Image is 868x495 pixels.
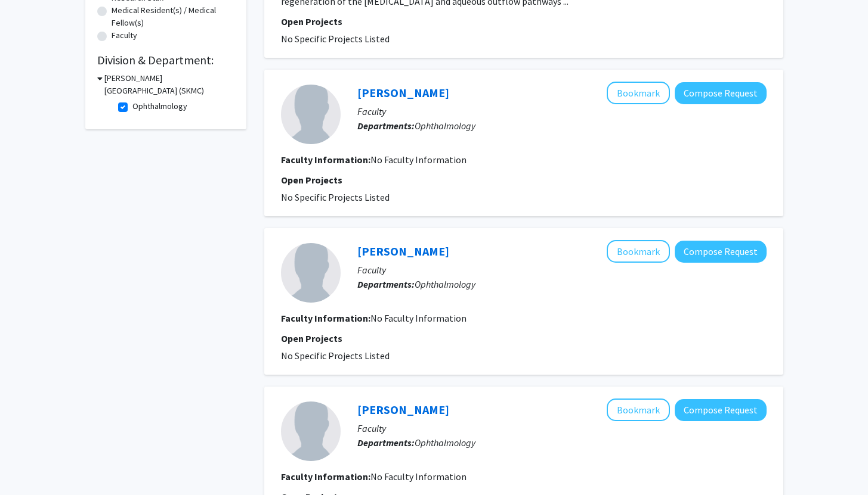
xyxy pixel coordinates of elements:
h2: Division & Department: [97,53,234,67]
label: Ophthalmology [132,100,187,113]
button: Add Reza Razeghinejad to Bookmarks [607,82,670,104]
span: No Specific Projects Listed [281,33,390,45]
span: No Specific Projects Listed [281,191,390,203]
span: No Faculty Information [370,312,467,324]
span: Ophthalmology [415,120,475,132]
p: Faculty [357,421,767,435]
button: Compose Request to Wesam Shalaby [675,241,767,263]
b: Faculty Information: [281,154,370,166]
b: Departments: [357,278,415,290]
span: Ophthalmology [415,278,475,290]
a: [PERSON_NAME] [357,85,449,100]
p: Open Projects [281,14,767,29]
h3: [PERSON_NAME][GEOGRAPHIC_DATA] (SKMC) [104,72,234,97]
p: Open Projects [281,331,767,345]
span: No Faculty Information [370,154,467,166]
p: Faculty [357,263,767,277]
span: No Specific Projects Listed [281,350,390,362]
iframe: Chat [9,441,51,486]
b: Faculty Information: [281,312,370,324]
b: Faculty Information: [281,471,370,482]
span: Ophthalmology [415,437,475,449]
span: No Faculty Information [370,471,467,482]
p: Open Projects [281,173,767,187]
label: Medical Resident(s) / Medical Fellow(s) [112,4,234,29]
button: Compose Request to Reza Razeghinejad [675,82,767,104]
a: [PERSON_NAME] [357,402,449,417]
a: [PERSON_NAME] [357,244,449,259]
p: Faculty [357,104,767,119]
button: Compose Request to Jordan Deaner [675,399,767,421]
button: Add Jordan Deaner to Bookmarks [607,399,670,421]
button: Add Wesam Shalaby to Bookmarks [607,240,670,263]
label: Faculty [112,29,137,42]
b: Departments: [357,120,415,132]
b: Departments: [357,437,415,449]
